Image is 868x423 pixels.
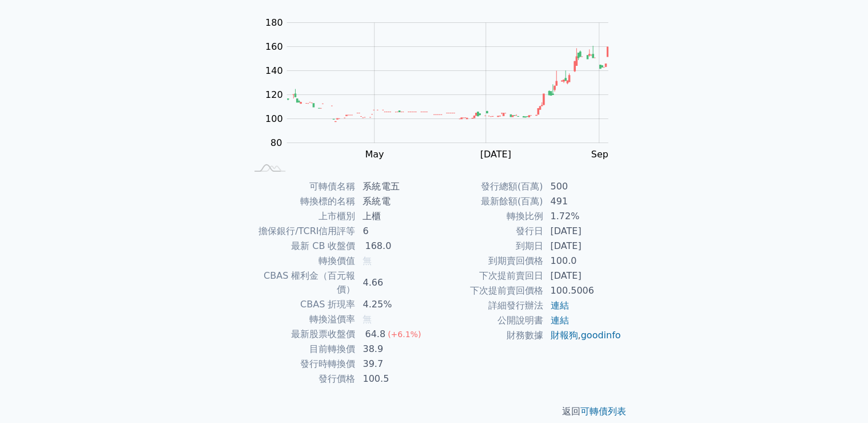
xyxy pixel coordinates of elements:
[543,194,622,209] td: 491
[543,224,622,239] td: [DATE]
[591,149,608,160] tspan: Sep
[246,179,356,194] td: 可轉債名稱
[246,312,356,327] td: 轉換溢價率
[434,298,543,313] td: 詳細發行辦法
[543,268,622,283] td: [DATE]
[434,254,543,268] td: 到期賣回價格
[265,89,283,100] tspan: 120
[356,209,434,224] td: 上櫃
[246,357,356,371] td: 發行時轉換價
[365,149,384,160] tspan: May
[246,327,356,342] td: 最新股票收盤價
[246,239,356,254] td: 最新 CB 收盤價
[246,194,356,209] td: 轉換標的名稱
[356,224,434,239] td: 6
[246,224,356,239] td: 擔保銀行/TCRI信用評等
[246,254,356,268] td: 轉換價值
[356,371,434,386] td: 100.5
[434,179,543,194] td: 發行總額(百萬)
[543,239,622,254] td: [DATE]
[434,239,543,254] td: 到期日
[550,330,578,341] a: 財報狗
[543,179,622,194] td: 500
[480,149,511,160] tspan: [DATE]
[434,283,543,298] td: 下次提前賣回價格
[434,328,543,343] td: 財務數據
[434,224,543,239] td: 發行日
[434,268,543,283] td: 下次提前賣回日
[434,209,543,224] td: 轉換比例
[356,342,434,357] td: 38.9
[265,41,283,52] tspan: 160
[356,268,434,297] td: 4.66
[246,268,356,297] td: CBAS 權利金（百元報價）
[550,300,568,311] a: 連結
[543,254,622,268] td: 100.0
[543,209,622,224] td: 1.72%
[363,314,372,325] span: 無
[246,342,356,357] td: 目前轉換價
[246,297,356,312] td: CBAS 折現率
[434,194,543,209] td: 最新餘額(百萬)
[580,330,620,341] a: goodinfo
[246,209,356,224] td: 上市櫃別
[356,297,434,312] td: 4.25%
[550,315,568,326] a: 連結
[434,313,543,328] td: 公開說明書
[363,327,388,341] div: 64.8
[259,17,625,183] g: Chart
[543,328,622,343] td: ,
[270,137,282,148] tspan: 80
[356,194,434,209] td: 系統電
[356,179,434,194] td: 系統電五
[363,255,372,266] span: 無
[233,405,635,418] p: 返回
[388,330,421,339] span: (+6.1%)
[265,17,283,28] tspan: 180
[580,406,626,417] a: 可轉債列表
[246,371,356,386] td: 發行價格
[356,357,434,371] td: 39.7
[265,113,283,124] tspan: 100
[265,65,283,76] tspan: 140
[363,239,393,253] div: 168.0
[543,283,622,298] td: 100.5006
